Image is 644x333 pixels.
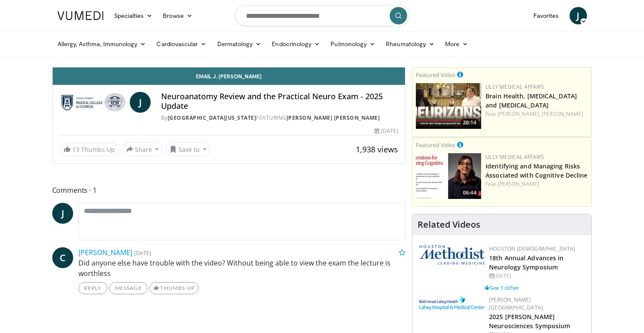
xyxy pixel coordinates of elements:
a: Lilly Medical Affairs [486,153,544,161]
a: [PERSON_NAME], [498,110,540,118]
a: Brain Health, [MEDICAL_DATA] and [MEDICAL_DATA] [486,92,577,109]
a: Browse [158,7,198,24]
div: Feat. [486,180,588,188]
button: Share [122,142,163,156]
p: Did anyone else have trouble with the video? Without being able to view the exam the lecture is w... [78,258,406,279]
a: More [440,35,473,53]
img: e7977282-282c-4444-820d-7cc2733560fd.jpg.150x105_q85_autocrop_double_scale_upscale_version-0.2.jpg [419,296,485,310]
a: J [130,92,151,113]
a: Pulmonology [325,35,381,53]
div: Feat. [486,110,588,118]
a: Favorites [528,7,564,24]
a: [PERSON_NAME][GEOGRAPHIC_DATA] [489,296,543,311]
img: VuMedi Logo [57,11,104,20]
small: Featured Video [416,71,455,79]
div: [DATE] [489,272,584,280]
a: 2025 [PERSON_NAME] Neurosciences Symposium [489,313,570,330]
a: [GEOGRAPHIC_DATA][US_STATE] [168,114,256,121]
a: Email J. [PERSON_NAME] [53,67,405,85]
a: [PERSON_NAME] [PERSON_NAME] [287,114,380,121]
a: Allergy, Asthma, Immunology [52,35,152,53]
span: 06:44 [460,189,479,197]
a: 18th Annual Advances in Neurology Symposium [489,254,563,271]
span: 20:14 [460,119,479,127]
a: Specialties [109,7,158,24]
span: 13 [72,145,79,154]
button: Save to [166,142,210,156]
a: J [52,203,73,224]
h4: Neuroanatomy Review and the Practical Neuro Exam - 2025 Update [161,92,398,111]
a: Houston [DEMOGRAPHIC_DATA] [489,245,575,252]
a: Reply [78,282,108,294]
a: J [570,7,587,24]
small: [DATE] [134,249,151,257]
a: Thumbs Up [149,282,199,294]
div: By FEATURING [161,114,398,122]
a: Dermatology [212,35,267,53]
a: Lilly Medical Affairs [486,83,544,91]
input: Search topics, interventions [235,5,409,26]
a: C [52,247,73,268]
a: Rheumatology [381,35,440,53]
a: [PERSON_NAME] [498,180,539,188]
h4: Related Videos [418,219,480,230]
a: Endocrinology [266,35,325,53]
a: 13 Thumbs Up [60,143,119,156]
span: 1,938 views [356,144,398,155]
a: Cardiovascular [151,35,212,53]
a: [PERSON_NAME] [542,110,583,118]
img: fc5f84e2-5eb7-4c65-9fa9-08971b8c96b8.jpg.150x105_q85_crop-smart_upscale.jpg [416,153,481,199]
div: [DATE] [374,127,398,135]
img: 5e4488cc-e109-4a4e-9fd9-73bb9237ee91.png.150x105_q85_autocrop_double_scale_upscale_version-0.2.png [419,245,485,265]
a: Message [109,282,148,294]
a: See 1 other [485,284,519,292]
small: Featured Video [416,141,455,149]
img: Medical College of Georgia - Augusta University [60,92,126,113]
a: 06:44 [416,153,481,199]
a: [PERSON_NAME] [78,248,132,257]
span: Comments 1 [52,185,406,196]
img: ca157f26-4c4a-49fd-8611-8e91f7be245d.png.150x105_q85_crop-smart_upscale.jpg [416,83,481,129]
a: Identifying and Managing Risks Associated with Cognitive Decline [486,162,587,179]
a: 20:14 [416,83,481,129]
